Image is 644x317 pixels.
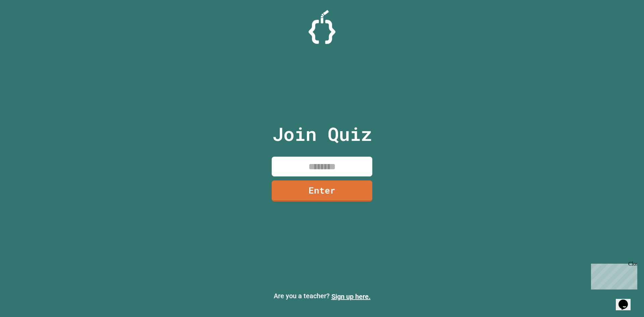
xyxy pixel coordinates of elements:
p: Join Quiz [272,120,372,148]
iframe: chat widget [588,261,637,289]
a: Enter [272,180,372,202]
div: Chat with us now!Close [3,3,46,43]
p: Are you a teacher? [5,291,639,302]
img: Logo.svg [309,10,335,44]
iframe: chat widget [616,290,637,310]
a: Sign up here. [331,293,371,301]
